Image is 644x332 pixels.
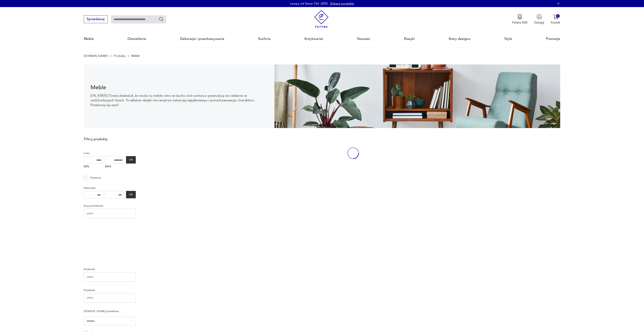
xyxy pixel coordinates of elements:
[546,31,560,47] a: Promocje
[551,20,560,25] p: Koszyk
[84,151,136,155] p: Cena
[84,54,108,58] a: [DOMAIN_NAME]
[551,14,560,25] button: 0Koszyk
[91,93,268,107] p: [US_STATE] Times obwieścił, że moda na meble retro w duchu mid-century z pewnością nie osłabnie w...
[357,31,370,47] a: Nowości
[290,1,328,6] p: Lampy od Same Old -20%!
[449,31,470,47] a: Ikony designu
[126,191,136,198] button: OK
[512,20,528,25] p: Patyna B2B
[84,288,136,292] p: Projektant
[84,186,136,190] p: Datowanie
[534,14,544,25] button: Zaloguj
[556,14,560,18] div: 0
[84,137,136,141] p: Filtruj produkty
[126,156,136,164] button: OK
[537,14,542,19] img: Ikonka użytkownika
[274,64,560,128] img: Meble
[84,18,108,21] a: Sprzedawaj
[84,203,136,208] p: Kraj pochodzenia
[90,175,101,180] p: Promocja
[330,1,354,6] a: Zobacz produkty
[91,85,268,90] h1: Meble
[180,31,224,47] a: Dekoracje i przechowywanie
[512,14,528,25] a: Ikona medaluPatyna B2B
[534,20,544,25] p: Zaloguj
[512,14,528,25] button: Patyna B2B
[347,135,359,172] div: oval-loading
[84,309,136,313] p: [PERSON_NAME] przedmiotu
[258,31,270,47] a: Kuchnia
[84,267,136,271] p: Producent
[114,54,126,58] a: Produkty
[313,10,330,28] img: Patyna - sklep z meblami i dekoracjami vintage
[404,31,415,47] a: Klasyki
[84,15,108,23] button: Sprzedawaj
[504,31,512,47] a: Style
[84,164,103,170] label: MIN
[127,31,146,47] a: Oświetlenie
[84,31,94,47] a: Meble
[131,54,140,58] p: Meble
[553,14,558,19] img: Ikona koszyka
[105,164,124,170] label: MAX
[159,17,164,22] button: Szukaj
[517,14,523,19] img: Ikona medalu
[304,31,323,47] a: Antykwariat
